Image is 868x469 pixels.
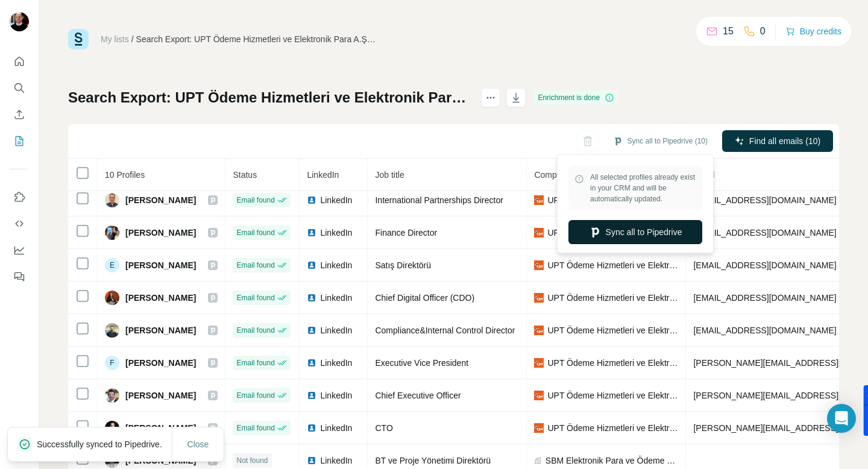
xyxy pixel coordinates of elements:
button: actions [481,88,500,107]
img: Avatar [10,12,29,31]
div: E [105,258,119,272]
span: Executive Vice President [375,358,468,368]
span: Close [187,438,209,450]
span: UPT Ödeme Hizmetleri ve Elektronik Para A.Ş. [547,357,678,369]
span: [PERSON_NAME] [125,422,196,434]
p: Successfully synced to Pipedrive. [37,438,172,450]
p: 15 [723,24,734,39]
span: [EMAIL_ADDRESS][DOMAIN_NAME] [693,326,836,335]
p: 0 [760,24,766,39]
span: Email found [236,292,274,303]
span: LinkedIn [320,422,352,434]
span: [PERSON_NAME] [125,227,196,239]
img: Avatar [105,421,119,435]
button: Dashboard [10,239,29,261]
span: Email found [236,423,274,433]
img: Avatar [105,225,119,240]
a: My lists [101,34,129,44]
img: Avatar [105,388,119,403]
span: LinkedIn [320,324,352,336]
img: company-logo [534,423,544,433]
span: Company [534,170,570,180]
span: CTO [375,423,392,433]
span: 10 Profiles [105,170,145,180]
button: Buy credits [785,23,841,40]
button: Sync all to Pipedrive [568,220,702,244]
span: [PERSON_NAME] [125,389,196,401]
img: LinkedIn logo [307,293,316,303]
span: LinkedIn [320,227,352,239]
span: Job title [375,170,404,180]
span: Chief Executive Officer [375,391,461,400]
img: company-logo [534,228,544,238]
button: Feedback [10,266,29,288]
span: Finance Director [375,228,437,238]
img: Avatar [105,193,119,207]
img: Avatar [105,323,119,338]
h1: Search Export: UPT Ödeme Hizmetleri ve Elektronik Para A.Ş., Director, Vice President, CXO - [DAT... [68,88,470,107]
span: LinkedIn [320,292,352,304]
span: UPT Ödeme Hizmetleri ve Elektronik Para A.Ş. [547,259,678,271]
span: LinkedIn [307,170,339,180]
button: Enrich CSV [10,104,29,125]
img: company-logo [534,195,544,205]
button: Use Surfe API [10,213,29,234]
span: International Partnerships Director [375,195,503,205]
img: LinkedIn logo [307,358,316,368]
div: F [105,356,119,370]
span: UPT Ödeme Hizmetleri ve Elektronik Para A.Ş. [547,389,678,401]
img: LinkedIn logo [307,326,316,335]
div: Open Intercom Messenger [827,404,856,433]
span: [PERSON_NAME] [125,357,196,369]
button: My lists [10,130,29,152]
button: Find all emails (10) [722,130,833,152]
img: Avatar [105,291,119,305]
span: Status [233,170,257,180]
button: Sync all to Pipedrive (10) [605,132,716,150]
span: UPT Ödeme Hizmetleri ve Elektronik Para A.Ş. [547,194,678,206]
button: Close [179,433,218,455]
button: Search [10,77,29,99]
img: LinkedIn logo [307,423,316,433]
span: Email found [236,357,274,368]
span: [EMAIL_ADDRESS][DOMAIN_NAME] [693,228,836,238]
span: UPT Ödeme Hizmetleri ve Elektronik Para A.Ş. [547,422,678,434]
span: All selected profiles already exist in your CRM and will be automatically updated. [590,172,696,204]
button: Use Surfe on LinkedIn [10,186,29,208]
span: LinkedIn [320,455,352,467]
span: Chief Digital Officer (CDO) [375,293,474,303]
img: company-logo [534,358,544,368]
span: UPT Ödeme Hizmetleri ve Elektronik Para A.Ş. [547,324,678,336]
span: LinkedIn [320,389,352,401]
img: LinkedIn logo [307,260,316,270]
span: [EMAIL_ADDRESS][DOMAIN_NAME] [693,195,836,205]
img: company-logo [534,326,544,335]
span: BT ve Proje Yönetimi Direktörü [375,456,491,465]
img: company-logo [534,293,544,303]
li: / [131,33,134,45]
span: UPT Ödeme Hizmetleri ve Elektronik Para A.Ş. [547,292,678,304]
span: [PERSON_NAME] [125,194,196,206]
span: LinkedIn [320,194,352,206]
img: LinkedIn logo [307,391,316,400]
img: LinkedIn logo [307,195,316,205]
span: Find all emails (10) [749,135,820,147]
span: Satış Direktörü [375,260,431,270]
span: [EMAIL_ADDRESS][DOMAIN_NAME] [693,260,836,270]
img: Surfe Logo [68,29,89,49]
span: Compliance&Internal Control Director [375,326,515,335]
span: [PERSON_NAME] [125,259,196,271]
span: Email found [236,390,274,401]
span: Email found [236,260,274,271]
span: LinkedIn [320,259,352,271]
button: Quick start [10,51,29,72]
span: [PERSON_NAME] [125,324,196,336]
span: Not found [236,455,268,466]
span: Email found [236,227,274,238]
img: LinkedIn logo [307,228,316,238]
span: LinkedIn [320,357,352,369]
span: Email found [236,195,274,206]
img: LinkedIn logo [307,456,316,465]
span: Email found [236,325,274,336]
img: company-logo [534,391,544,400]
